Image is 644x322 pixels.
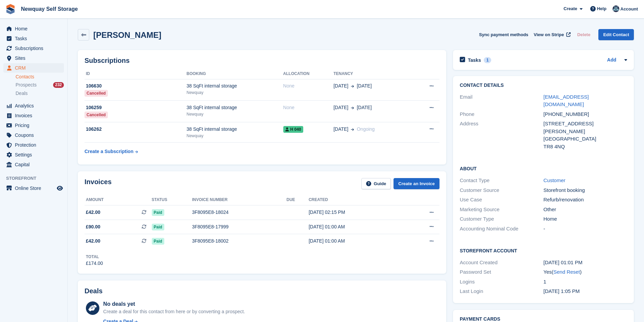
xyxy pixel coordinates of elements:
[152,209,164,216] span: Paid
[15,34,55,43] span: Tasks
[85,69,187,79] th: ID
[460,110,543,118] div: Phone
[85,145,138,158] a: Create a Subscription
[152,238,164,245] span: Paid
[309,209,403,216] div: [DATE] 02:15 PM
[544,187,627,194] div: Storefront booking
[283,126,303,133] span: H 040
[85,287,102,295] h2: Deals
[283,104,334,111] div: None
[3,111,64,120] a: menu
[544,177,566,183] a: Customer
[187,104,283,111] div: 38 SqFt internal storage
[544,94,589,107] a: [EMAIL_ADDRESS][DOMAIN_NAME]
[460,165,627,172] h2: About
[333,126,348,133] span: [DATE]
[93,30,161,40] h2: [PERSON_NAME]
[283,69,334,79] th: Allocation
[544,206,627,214] div: Other
[15,150,55,159] span: Settings
[3,101,64,110] a: menu
[15,121,55,130] span: Pricing
[534,31,564,38] span: View on Stripe
[86,209,100,216] span: £42.00
[3,24,64,33] a: menu
[15,160,55,169] span: Capital
[3,140,64,150] a: menu
[3,63,64,73] a: menu
[187,133,283,139] div: Newquay
[544,196,627,204] div: Refurb/renovation
[187,82,283,90] div: 38 SqFt internal storage
[15,130,55,140] span: Coupons
[460,225,543,233] div: Accounting Nominal Code
[552,269,581,275] span: ( )
[597,5,606,12] span: Help
[16,90,28,97] span: Deals
[460,215,543,223] div: Customer Type
[460,278,543,286] div: Logins
[192,209,287,216] div: 3F8095E8-18024
[460,177,543,184] div: Contact Type
[85,90,108,97] div: Cancelled
[460,93,543,108] div: Email
[460,268,543,276] div: Password Set
[5,4,16,14] img: stora-icon-8386f47178a22dfd0bd8f6a31ec36ba5ce8667c1dd55bd0f319d3a0aa187defe.svg
[544,135,627,143] div: [GEOGRAPHIC_DATA]
[152,224,164,230] span: Paid
[553,269,580,275] a: Send Reset
[187,69,283,79] th: Booking
[16,82,37,88] span: Prospects
[598,29,634,40] a: Edit Contact
[460,317,627,322] h2: Payment cards
[187,90,283,96] div: Newquay
[607,56,616,64] a: Add
[357,104,372,111] span: [DATE]
[468,57,481,63] h2: Tasks
[103,300,245,308] div: No deals yet
[3,53,64,63] a: menu
[16,81,64,89] a: Prospects 232
[192,238,287,245] div: 3F8095E8-18002
[85,82,187,90] div: 106630
[3,121,64,130] a: menu
[16,74,64,80] a: Contacts
[333,69,412,79] th: Tenancy
[85,57,439,65] h2: Subscriptions
[86,238,100,245] span: £42.00
[460,288,543,295] div: Last Login
[85,112,108,118] div: Cancelled
[309,238,403,245] div: [DATE] 01:00 AM
[333,82,348,90] span: [DATE]
[16,90,64,97] a: Deals
[544,143,627,151] div: TR8 4NQ
[18,3,80,15] a: Newquay Self Storage
[86,260,103,267] div: £174.00
[460,206,543,214] div: Marketing Source
[192,195,287,205] th: Invoice number
[15,183,55,193] span: Online Store
[544,278,627,286] div: 1
[15,140,55,150] span: Protection
[3,130,64,140] a: menu
[3,160,64,169] a: menu
[3,183,64,193] a: menu
[333,104,348,111] span: [DATE]
[15,44,55,53] span: Subscriptions
[544,128,627,135] div: [PERSON_NAME]
[460,120,543,150] div: Address
[460,83,627,88] h2: Contact Details
[85,195,152,205] th: Amount
[85,178,112,189] h2: Invoices
[286,195,308,205] th: Due
[86,223,100,230] span: £90.00
[86,254,103,260] div: Total
[361,178,391,189] a: Guide
[309,223,403,230] div: [DATE] 01:00 AM
[544,268,627,276] div: Yes
[484,57,492,63] div: 1
[15,53,55,63] span: Sites
[53,82,64,88] div: 232
[152,195,192,205] th: Status
[187,126,283,133] div: 38 SqFt internal storage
